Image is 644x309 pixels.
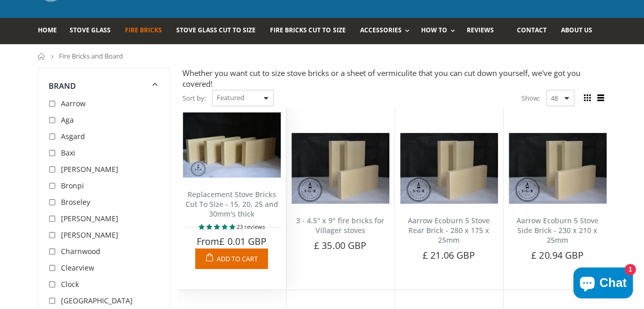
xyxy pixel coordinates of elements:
[61,164,118,174] span: [PERSON_NAME]
[595,92,607,104] span: List view
[360,26,401,34] span: Accessories
[38,53,46,60] a: Home
[61,214,118,223] span: [PERSON_NAME]
[61,197,90,207] span: Broseley
[270,18,353,44] a: Fire Bricks Cut To Size
[421,18,460,44] a: How To
[183,112,281,178] img: Replacement Stove Bricks Cut To Size - 15, 20, 25 and 30mm's thick
[570,267,636,301] inbox-online-store-chat: Shopify online store chat
[270,26,345,34] span: Fire Bricks Cut To Size
[176,18,263,44] a: Stove Glass Cut To Size
[49,81,76,91] span: Brand
[467,18,502,44] a: Reviews
[314,239,366,252] span: £ 35.00 GBP
[199,223,237,230] span: 4.78 stars
[61,181,84,190] span: Bronpi
[61,230,118,240] span: [PERSON_NAME]
[61,148,75,158] span: Baxi
[38,18,65,44] a: Home
[61,246,100,256] span: Charnwood
[61,99,86,108] span: Aarrow
[400,133,498,204] img: Aarrow Ecoburn 5 Stove Rear Brick
[423,249,475,261] span: £ 21.06 GBP
[182,89,206,107] span: Sort by:
[61,279,79,289] span: Clock
[531,249,584,261] span: £ 20.94 GBP
[61,296,133,305] span: [GEOGRAPHIC_DATA]
[38,26,57,34] span: Home
[185,189,278,219] a: Replacement Stove Bricks Cut To Size - 15, 20, 25 and 30mm's thick
[237,223,265,230] span: 23 reviews
[467,26,494,34] span: Reviews
[125,18,170,44] a: Fire Bricks
[296,216,384,235] a: 3 - 4.5" x 9" fire bricks for Villager stoves
[219,235,266,247] span: £ 0.01 GBP
[516,26,546,34] span: Contact
[522,90,540,106] span: Show:
[582,92,593,104] span: Grid view
[292,133,389,204] img: 3 - 4.5" x 9" fire bricks for Villager stoves
[195,248,267,269] a: Add to Cart
[70,18,118,44] a: Stove Glass
[516,18,554,44] a: Contact
[408,216,490,245] a: Aarrow Ecoburn 5 Stove Rear Brick - 280 x 175 x 25mm
[197,235,266,247] span: From
[125,26,162,34] span: Fire Bricks
[59,51,123,61] span: Fire Bricks and Board
[560,18,599,44] a: About us
[360,18,414,44] a: Accessories
[182,68,607,89] div: Whether you want cut to size stove bricks or a sheet of vermiculite that you can cut down yoursel...
[509,133,607,204] img: Aarrow Ecoburn 5 Stove Side Brick
[61,131,85,141] span: Asgard
[516,216,598,245] a: Aarrow Ecoburn 5 Stove Side Brick - 230 x 210 x 25mm
[176,26,256,34] span: Stove Glass Cut To Size
[217,254,258,263] span: Add to Cart
[70,26,111,34] span: Stove Glass
[560,26,592,34] span: About us
[61,115,74,125] span: Aga
[61,263,94,273] span: Clearview
[421,26,447,34] span: How To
